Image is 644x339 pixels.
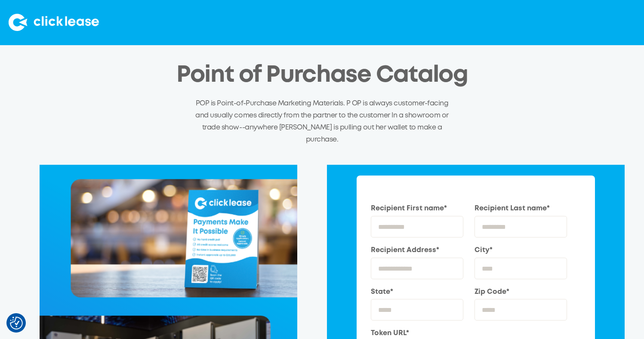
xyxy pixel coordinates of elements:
[176,63,468,88] h2: Point of Purchase Catalog
[371,328,567,339] label: Token URL*
[371,245,463,256] label: Recipient Address*
[10,317,23,330] img: Revisit consent button
[10,317,23,330] button: Consent Preferences
[475,245,567,256] label: City*
[371,203,463,214] label: Recipient First name*
[195,98,449,145] p: POP is Point-of-Purchase Marketing Materials. P OP is always customer-facing and usually comes di...
[475,287,567,297] label: Zip Code*
[9,14,99,31] img: Clicklease logo
[371,287,463,297] label: State*
[475,203,567,214] label: Recipient Last name*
